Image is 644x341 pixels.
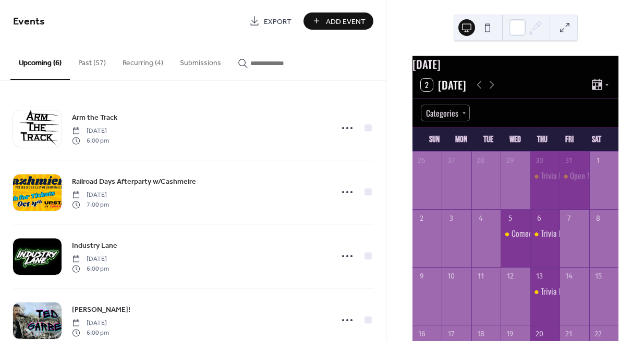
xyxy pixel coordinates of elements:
[72,200,109,209] span: 7:00 pm
[326,16,366,27] span: Add Event
[556,128,583,151] div: Fri
[530,228,560,239] div: Trivia Night w/Pour House Trivia
[476,329,486,339] div: 18
[446,329,456,339] div: 17
[10,42,70,80] button: Upcoming (6)
[72,241,117,251] span: Industry Lane
[303,12,373,30] button: Add Event
[564,156,574,166] div: 31
[417,271,427,282] div: 9
[421,128,448,151] div: Sun
[541,170,637,182] div: Trivia Night w/Pour House Trivia
[564,271,574,282] div: 14
[72,319,109,328] span: [DATE]
[534,271,544,282] div: 13
[448,128,475,151] div: Mon
[417,76,470,93] button: 2[DATE]
[534,329,544,339] div: 20
[72,127,109,136] span: [DATE]
[241,12,299,30] a: Export
[72,176,196,187] span: Railroad Days Afterparty w/Cashmeire
[476,271,486,282] div: 11
[417,329,427,339] div: 16
[72,111,117,123] a: Arm the Track
[114,42,172,79] button: Recurring (4)
[564,213,574,224] div: 7
[541,286,637,297] div: Trivia Night w/Pour House Trivia
[446,156,456,166] div: 27
[72,239,117,251] a: Industry Lane
[72,304,130,315] a: [PERSON_NAME]!
[72,264,109,273] span: 6:00 pm
[501,228,530,239] div: Comedy Night!
[530,170,560,182] div: Trivia Night w/Pour House Trivia
[446,271,456,282] div: 10
[505,329,515,339] div: 19
[476,213,486,224] div: 4
[172,42,229,79] button: Submissions
[512,228,555,239] div: Comedy Night!
[475,128,502,151] div: Tue
[502,128,529,151] div: Wed
[264,16,291,27] span: Export
[417,213,427,224] div: 2
[593,213,603,224] div: 8
[593,156,603,166] div: 1
[72,175,196,187] a: Railroad Days Afterparty w/Cashmeire
[505,213,515,224] div: 5
[541,228,637,239] div: Trivia Night w/Pour House Trivia
[72,136,109,145] span: 6:00 pm
[564,329,574,339] div: 21
[593,329,603,339] div: 22
[560,170,589,182] div: Open Mic w/Jacob Rockwell
[505,271,515,282] div: 12
[476,156,486,166] div: 28
[446,213,456,224] div: 3
[70,42,114,79] button: Past (57)
[72,191,109,200] span: [DATE]
[505,156,515,166] div: 29
[72,255,109,264] span: [DATE]
[13,11,45,32] span: Events
[417,156,427,166] div: 26
[72,305,130,315] span: [PERSON_NAME]!
[529,128,556,151] div: Thu
[412,56,618,72] div: [DATE]
[530,286,560,297] div: Trivia Night w/Pour House Trivia
[72,328,109,337] span: 6:00 pm
[583,128,610,151] div: Sat
[534,156,544,166] div: 30
[72,112,117,123] span: Arm the Track
[534,213,544,224] div: 6
[593,271,603,282] div: 15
